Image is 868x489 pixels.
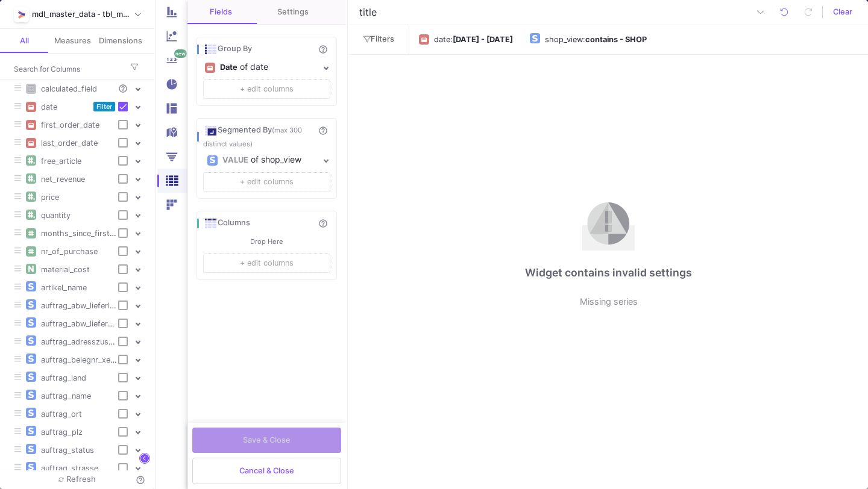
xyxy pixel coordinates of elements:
div: Columns [203,216,310,231]
span: Cancel & Close [239,466,294,475]
span: + edit columns [240,177,294,186]
div: of date [240,62,319,72]
mat-icon: help_outline [316,42,330,57]
div: Missing series [580,295,638,308]
span: last_order_date [36,139,102,148]
div: : [450,31,513,49]
span: auftrag_abw_lieferland [36,301,128,310]
span: auftrag_plz [36,428,87,437]
span: free_article [36,157,86,166]
mat-icon: help_outline [133,473,148,487]
div: : [583,31,647,49]
div: Widget contains invalid settings [525,265,692,281]
mat-expansion-panel-header: VALUEof shop_view [203,151,330,169]
span: material_cost [36,265,95,274]
span: Drop Here [250,237,283,246]
span: auftrag_abw_liefername [36,319,132,328]
button: Filters [349,25,409,54]
div: Dimensions [99,36,142,46]
img: Segmented By icon [203,123,218,138]
button: Cancel & Close [192,458,341,484]
div: Settings [277,7,309,17]
mat-icon: help_outline [116,81,130,96]
button: shop_view:contains - SHOP [525,29,656,50]
div: Measures [54,36,91,46]
input: Search for Column Name [14,64,122,73]
div: shop_view [545,31,583,49]
div: Filter [93,102,115,111]
img: Error [582,202,635,251]
button: + edit columns [203,254,330,273]
span: auftrag_ort [36,410,87,419]
b: [DATE] - [DATE] [453,35,513,44]
span: net_revenue [36,175,90,184]
span: Filters [363,34,395,43]
div: Group By [203,42,310,57]
mat-expansion-panel-header: Dateof date [203,58,330,76]
button: + edit columns [203,172,330,192]
button: date:[DATE] - [DATE] [414,29,523,50]
button: new [157,48,187,72]
img: Columns icon [203,216,218,231]
span: first_order_date [36,120,104,129]
span: artikel_name [36,283,92,292]
b: contains - SHOP [585,35,647,44]
mat-icon: help_outline [316,216,330,231]
span: auftrag_land [36,373,91,382]
div: mdl_master_data - tbl_master_data [32,5,129,23]
span: + edit columns [240,258,294,267]
span: quantity [36,211,75,220]
span: calculated_field [36,84,102,93]
span: date [36,102,62,111]
div: date [434,31,450,49]
span: Refresh [58,475,96,484]
div: of shop_view [251,155,319,164]
div: Segmented By [203,123,310,149]
div: new [174,49,187,58]
img: Group By icon [203,42,218,57]
div: Fields [210,7,232,17]
span: + edit columns [240,84,294,93]
y42-pane-control-button: Columns [139,453,150,464]
div: Date [220,58,237,76]
div: All [20,36,29,46]
input: Widget title [356,4,631,20]
span: auftrag_belegnr_xentral [36,355,131,364]
span: auftrag_status [36,446,99,455]
span: auftrag_adresszusatz [36,337,125,346]
span: nr_of_purchase [36,247,102,256]
mat-icon: help_outline [316,123,330,138]
span: Clear [833,3,852,21]
span: months_since_first_order [36,229,138,238]
button: + edit columns [203,79,330,99]
span: price [36,193,64,202]
button: Date [218,58,240,76]
span: auftrag_name [36,391,96,400]
span: auftrag_strasse [36,464,103,473]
